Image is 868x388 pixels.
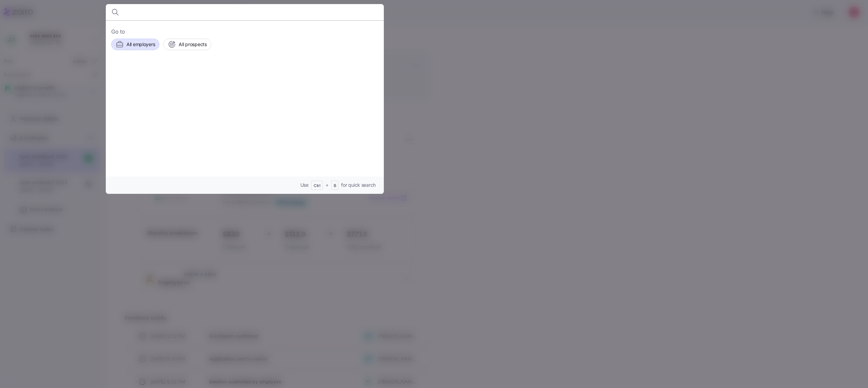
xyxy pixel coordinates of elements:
[111,39,159,50] button: All employers
[314,183,320,189] span: Ctrl
[111,27,378,36] span: Go to
[334,183,336,189] span: B
[163,39,211,50] button: All prospects
[325,182,329,188] span: +
[179,41,206,48] span: All prospects
[126,41,155,48] span: All employers
[300,182,309,188] span: Use
[341,182,376,188] span: for quick search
